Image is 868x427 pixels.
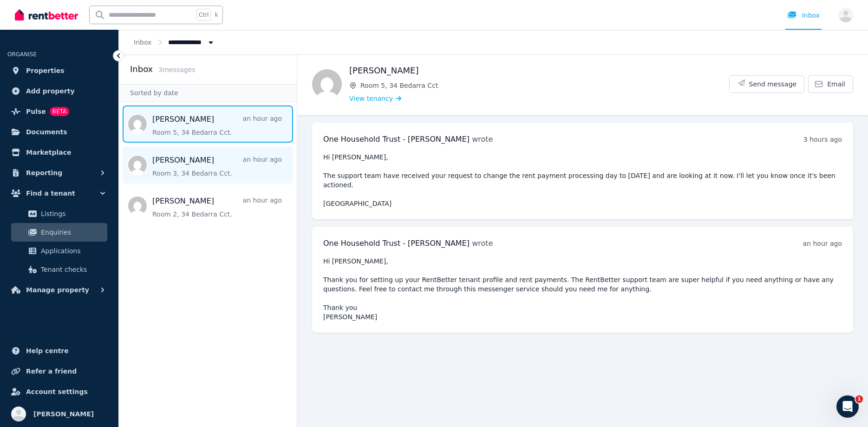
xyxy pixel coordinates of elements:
[323,239,470,248] span: One Household Trust - [PERSON_NAME]
[730,76,804,92] button: Send message
[33,111,87,120] div: [PERSON_NAME]
[323,256,842,322] pre: Hi [PERSON_NAME], Thank you for setting up your RentBetter tenant profile and rent payments. The ...
[89,111,115,120] div: • [DATE]
[33,67,135,75] span: Did that answer your question?
[11,223,107,242] a: Enquiries
[158,66,195,73] span: 3 message s
[7,342,111,360] a: Help centre
[7,102,111,121] a: PulseBETA
[11,204,107,223] a: Listings
[26,126,67,138] span: Documents
[349,64,729,77] h1: [PERSON_NAME]
[7,143,111,162] a: Marketplace
[26,386,88,397] span: Account settings
[119,30,230,54] nav: Breadcrumb
[152,155,282,178] a: [PERSON_NAME]an hour agoRoom 3, 34 Bedarra Cct.
[9,178,20,190] img: Jodie avatar
[21,313,40,320] span: Home
[26,106,46,117] span: Pulse
[11,242,107,260] a: Applications
[323,152,842,208] pre: Hi [PERSON_NAME], The support team have received your request to change the rent payment processi...
[41,227,104,238] span: Enquiries
[11,136,29,154] img: Profile image for Rochelle
[163,4,180,20] div: Close
[75,313,111,320] span: Messages
[11,101,29,120] img: Profile image for Earl
[836,395,859,418] iframe: Intercom live chat
[89,248,115,258] div: • [DATE]
[312,69,342,99] img: Zoe Gasson
[26,147,71,158] span: Marketplace
[33,408,94,420] span: [PERSON_NAME]
[855,395,863,403] span: 1
[7,61,111,80] a: Properties
[33,248,87,258] div: [PERSON_NAME]
[26,65,65,76] span: Properties
[31,171,555,178] span: Hey there 👋 Welcome to RentBetter! On RentBetter, taking control and managing your property is ea...
[26,167,62,178] span: Reporting
[33,102,109,109] span: Rate your conversation
[7,184,111,203] button: Find a tenant
[803,240,842,247] time: an hour ago
[11,33,29,51] img: Profile image for Jeremy
[472,135,493,144] span: wrote
[41,208,104,219] span: Listings
[33,205,55,212] span: thanks
[130,63,153,76] h2: Inbox
[152,196,282,219] a: [PERSON_NAME]an hour agoRoom 2, 34 Bedarra Cct.
[124,290,186,327] button: Help
[62,290,124,327] button: Messages
[33,42,87,52] div: [PERSON_NAME]
[147,313,162,320] span: Help
[152,114,282,137] a: [PERSON_NAME]an hour agoRoom 5, 34 Bedarra Cct.
[11,67,29,85] img: Profile image for The RentBetter Team
[11,239,29,257] img: Profile image for Rochelle
[33,239,405,247] span: I haven’t received a reply, so I’ll go ahead and close the chat, but just open it again if you ne...
[26,284,89,296] span: Manage property
[43,262,143,280] button: Send us a message
[808,75,853,93] a: Email
[68,179,94,189] div: • [DATE]
[787,11,820,20] div: Inbox
[7,362,111,381] a: Refer a friend
[15,8,78,22] img: RentBetter
[33,33,109,40] span: Rate your conversation
[7,164,111,182] button: Reporting
[7,51,37,58] span: ORGANISE
[26,85,75,97] span: Add property
[749,79,797,89] span: Send message
[349,94,401,103] a: View tenancy
[7,82,111,100] a: Add property
[33,214,87,223] div: [PERSON_NAME]
[119,102,297,228] nav: Message list
[11,204,29,223] img: Profile image for Dan
[196,9,211,21] span: Ctrl
[33,76,102,86] div: The RentBetter Team
[11,260,107,279] a: Tenant checks
[803,136,842,143] time: 3 hours ago
[89,42,115,52] div: • 1h ago
[104,76,130,86] div: • [DATE]
[215,11,218,19] span: k
[69,4,119,20] h1: Messages
[472,239,493,248] span: wrote
[33,136,109,144] span: Rate your conversation
[41,264,104,275] span: Tenant checks
[360,81,729,90] span: Room 5, 34 Bedarra Cct
[13,171,25,182] img: Rochelle avatar
[89,214,115,223] div: • [DATE]
[41,245,104,256] span: Applications
[89,145,115,155] div: • [DATE]
[7,382,111,401] a: Account settings
[349,94,393,103] span: View tenancy
[26,188,75,199] span: Find a tenant
[26,345,69,356] span: Help centre
[31,179,66,189] div: RentBetter
[26,366,77,377] span: Refer a friend
[7,123,111,141] a: Documents
[50,107,69,116] span: BETA
[17,178,28,190] img: Jeremy avatar
[323,135,470,144] span: One Household Trust - [PERSON_NAME]
[119,84,297,102] div: Sorted by date
[7,281,111,299] button: Manage property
